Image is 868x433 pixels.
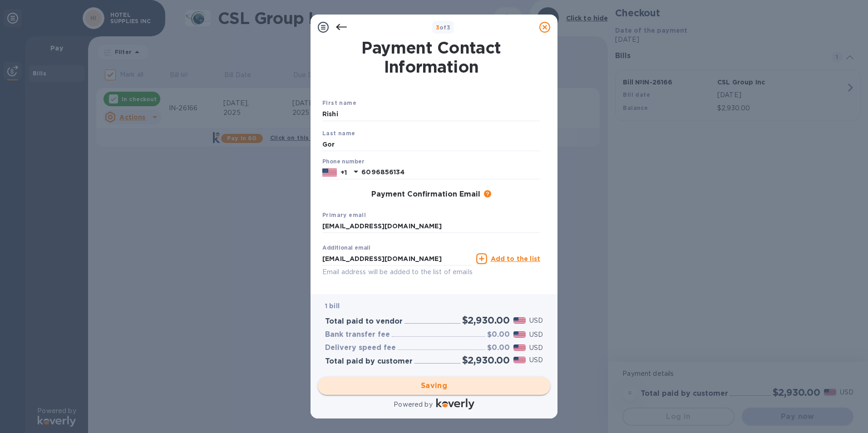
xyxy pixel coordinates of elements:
h3: $0.00 [487,330,510,339]
h2: $2,930.00 [462,354,510,366]
p: Powered by [394,400,432,409]
p: USD [529,330,543,340]
b: Primary email [322,212,366,218]
img: Logo [436,399,474,409]
img: USD [513,317,526,324]
h3: Bank transfer fee [325,330,390,339]
input: Enter your first name [322,108,540,121]
input: Enter your last name [322,138,540,151]
img: USD [513,357,526,363]
b: of 3 [436,24,451,31]
p: USD [529,343,543,353]
h3: Total paid by customer [325,357,413,366]
img: USD [513,344,526,351]
p: +1 [340,168,347,177]
h1: Payment Contact Information [322,38,540,76]
h3: Total paid to vendor [325,317,403,326]
input: Enter your phone number [361,166,540,179]
h2: $2,930.00 [462,315,510,326]
p: USD [529,316,543,325]
img: US [322,167,337,177]
label: Phone number [322,159,364,165]
b: Added additional emails [322,286,401,293]
b: First name [322,99,356,106]
b: 1 bill [325,302,340,310]
p: Email address will be added to the list of emails [322,267,473,277]
img: USD [513,331,526,338]
u: Add to the list [491,255,540,262]
p: USD [529,355,543,365]
span: 3 [436,24,439,31]
label: Additional email [322,246,370,251]
h3: $0.00 [487,344,510,352]
input: Enter additional email [322,252,473,266]
h3: Delivery speed fee [325,344,396,352]
input: Enter your primary name [322,220,540,233]
h3: Payment Confirmation Email [371,190,480,199]
b: Last name [322,130,355,137]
